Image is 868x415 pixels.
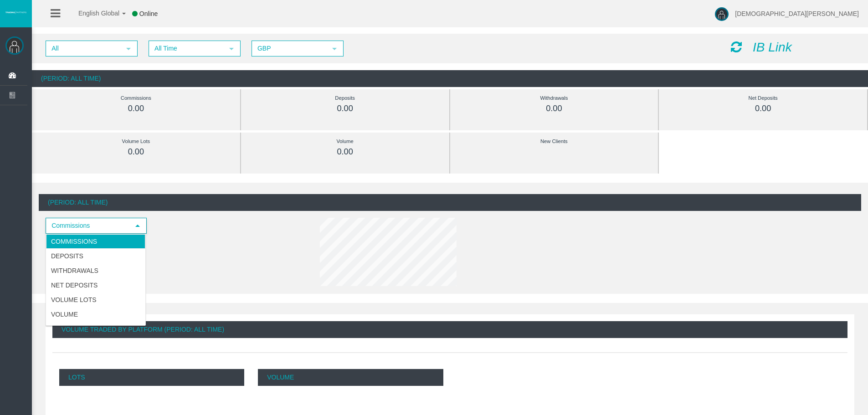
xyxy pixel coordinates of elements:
div: New Clients [471,136,638,147]
div: Volume Lots [52,136,220,147]
div: 0.00 [262,147,429,157]
div: 0.00 [262,103,429,114]
div: Withdrawals [471,93,638,103]
span: select [331,45,338,52]
span: All Time [149,41,223,56]
span: English Global [67,10,119,17]
li: Withdrawals [46,263,145,278]
div: (Period: All Time) [39,194,861,211]
div: (Period: All Time) [32,70,868,87]
span: Commissions [46,219,129,233]
span: [DEMOGRAPHIC_DATA][PERSON_NAME] [735,10,859,17]
i: Reload Dashboard [731,41,742,53]
li: Volume Lots [46,292,145,307]
div: 0.00 [679,103,847,114]
div: Volume [262,136,429,147]
p: Volume [258,369,443,386]
span: select [125,45,132,52]
div: 0.00 [52,103,220,114]
li: Commissions [46,234,145,249]
span: All [46,41,120,56]
span: GBP [252,41,326,56]
span: Online [139,10,158,17]
li: Net Deposits [46,278,145,292]
li: Daily [46,322,145,336]
p: Lots [59,369,244,386]
div: Commissions [52,93,220,103]
div: 0.00 [52,147,220,157]
div: 0.00 [471,103,638,114]
li: Volume [46,307,145,322]
i: IB Link [753,40,792,54]
div: Deposits [262,93,429,103]
span: select [134,222,141,230]
div: Volume Traded By Platform (Period: All Time) [52,321,847,338]
li: Deposits [46,249,145,263]
div: Net Deposits [679,93,847,103]
span: select [228,45,235,52]
img: logo.svg [5,10,27,14]
img: user-image [715,7,729,21]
